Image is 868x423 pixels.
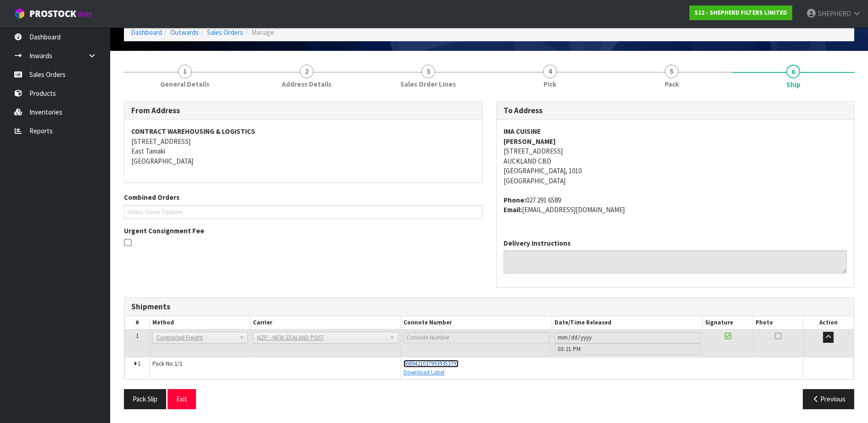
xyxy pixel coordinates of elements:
span: 1 [136,332,139,340]
span: 1/1 [174,360,182,368]
span: 5 [665,65,678,78]
a: Outwards [170,28,199,37]
span: Ship [786,80,801,89]
span: Address Details [282,79,331,89]
a: Download Label [403,368,444,376]
label: Urgent Consignment Fee [124,226,204,236]
th: Date/Time Released [552,316,703,330]
strong: IMA CUISINE [504,127,541,136]
strong: S12 - SHEPHERD FILTERS LIMITED [694,9,787,16]
span: Contracted Freight [157,332,235,343]
span: ProStock [29,8,76,20]
span: 2 [300,65,314,78]
input: Connote Number [403,332,549,343]
strong: phone [504,196,526,204]
address: 027 291 6589 [EMAIL_ADDRESS][DOMAIN_NAME] [504,195,847,215]
span: 3 [421,65,435,78]
span: Ship [124,94,854,416]
address: [STREET_ADDRESS] East Tamaki [GEOGRAPHIC_DATA] [131,126,475,166]
h3: Shipments [131,302,847,311]
th: Signature [703,316,753,330]
span: 1 [178,65,192,78]
span: NZP - NEW ZEALAND POST [257,332,386,343]
strong: CONTRACT WAREHOUSING & LOGISTICS [131,127,255,136]
small: WMS [78,10,92,19]
strong: email [504,205,522,214]
span: Sales Order Lines [400,79,456,89]
span: Pack [665,79,679,89]
th: # [125,316,150,330]
span: 6 [786,65,800,78]
a: Sales Orders [207,28,243,37]
a: 00894210379939353793 [403,360,459,368]
td: Pack No. [150,357,401,379]
h3: To Address [504,106,847,115]
strong: [PERSON_NAME] [504,137,556,146]
span: General Details [160,79,209,89]
button: Pack Slip [124,389,166,409]
th: Connote Number [401,316,552,330]
span: 1 [138,360,140,368]
span: SHEPHERD [818,9,851,18]
span: Manage [252,28,274,37]
span: 4 [543,65,557,78]
a: Dashboard [131,28,162,37]
th: Action [803,316,854,330]
h3: From Address [131,106,475,115]
label: Delivery Instructions [504,238,571,248]
th: Photo [753,316,803,330]
label: Combined Orders [124,192,179,202]
th: Carrier [250,316,401,330]
th: Method [150,316,250,330]
button: Previous [803,389,854,409]
img: cube-alt.png [14,8,25,19]
span: Pick [543,79,556,89]
button: Exit [168,389,196,409]
address: [STREET_ADDRESS] AUCKLAND CBD [GEOGRAPHIC_DATA], 1010 [GEOGRAPHIC_DATA] [504,126,847,186]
